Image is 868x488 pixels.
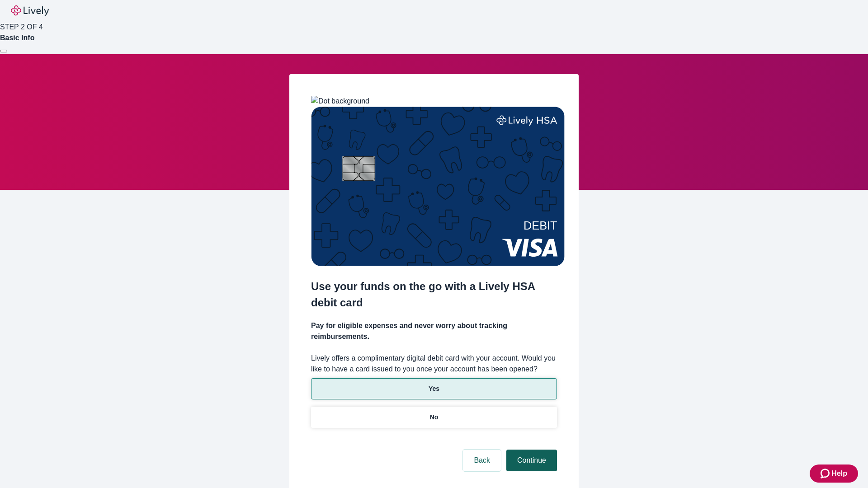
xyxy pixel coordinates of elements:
[831,468,847,479] span: Help
[821,468,831,479] svg: Zendesk support icon
[810,465,858,483] button: Zendesk support iconHelp
[429,384,439,394] p: Yes
[311,378,557,399] button: Yes
[311,320,557,342] h4: Pay for eligible expenses and never worry about tracking reimbursements.
[463,450,501,471] button: Back
[430,413,439,422] p: No
[311,107,565,266] img: Debit card
[311,353,557,375] label: Lively offers a complimentary digital debit card with your account. Would you like to have a card...
[11,5,49,16] img: Lively
[311,278,557,311] h2: Use your funds on the go with a Lively HSA debit card
[506,450,557,471] button: Continue
[311,407,557,428] button: No
[311,96,369,107] img: Dot background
